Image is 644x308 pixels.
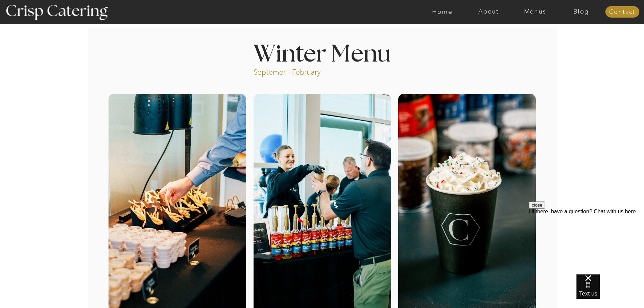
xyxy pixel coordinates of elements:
[605,9,639,16] a: Contact
[558,8,604,15] a: Blog
[254,67,347,75] p: Septemer - February
[576,274,644,308] iframe: podium webchat widget bubble
[419,8,466,15] a: Home
[512,8,558,15] a: Menus
[529,202,644,283] iframe: podium webchat widget prompt
[466,8,512,15] a: About
[228,43,416,63] h1: Winter Menu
